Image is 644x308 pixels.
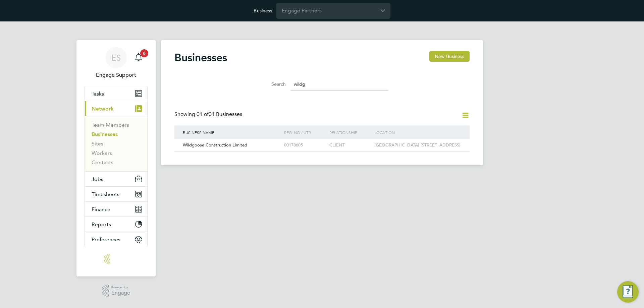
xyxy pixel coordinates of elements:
[140,49,148,57] span: 6
[373,125,463,140] div: Location
[373,139,463,151] div: [GEOGRAPHIC_DATA] [STREET_ADDRESS]
[429,51,470,62] button: New Business
[92,131,118,137] a: Businesses
[85,202,147,217] button: Finance
[111,290,130,296] span: Engage
[92,150,112,156] a: Workers
[92,122,129,128] a: Team Members
[104,254,128,264] img: engage-logo-retina.png
[92,191,119,197] span: Timesheets
[92,206,110,212] span: Finance
[85,86,147,101] a: Tasks
[617,281,639,303] button: Engage Resource Center
[85,232,147,247] button: Preferences
[102,285,130,297] a: Powered byEngage
[174,51,227,64] h2: Businesses
[197,111,242,118] span: 01 Businesses
[328,139,373,151] div: CLIENT
[92,159,113,166] a: Contacts
[183,142,247,148] span: Wildgoose Construction Limited
[254,8,272,14] label: Business
[181,125,282,140] div: Business Name
[85,47,148,79] a: ESEngage Support
[85,187,147,201] button: Timesheets
[282,139,327,151] div: 00178605
[111,53,121,62] span: ES
[92,176,103,182] span: Jobs
[174,111,244,118] div: Showing
[85,101,147,116] button: Network
[85,71,148,79] span: Engage Support
[92,106,114,112] span: Network
[76,40,156,276] nav: Main navigation
[111,285,130,290] span: Powered by
[197,111,209,118] span: 01 of
[181,139,463,144] a: Wildgoose Construction Limited00178605CLIENT[GEOGRAPHIC_DATA] [STREET_ADDRESS]
[282,125,327,140] div: Reg. No / UTR
[85,116,147,171] div: Network
[92,221,111,228] span: Reports
[256,81,286,87] label: Search
[328,125,373,140] div: Relationship
[290,78,388,91] input: Business name or registration number
[85,217,147,232] button: Reports
[85,254,148,264] a: Go to home page
[132,47,145,68] a: 6
[92,90,104,97] span: Tasks
[92,236,120,243] span: Preferences
[92,140,103,147] a: Sites
[85,172,147,186] button: Jobs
